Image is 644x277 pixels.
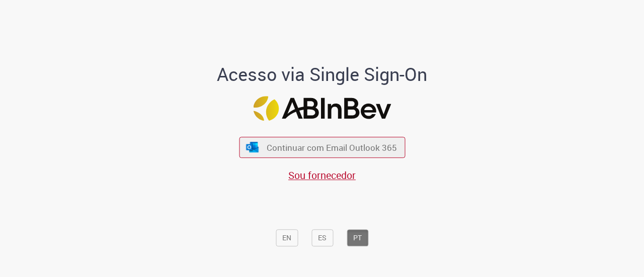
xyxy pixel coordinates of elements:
button: PT [347,229,368,246]
img: Logo ABInBev [253,96,391,121]
button: ES [311,229,333,246]
span: Continuar com Email Outlook 365 [267,142,397,153]
h1: Acesso via Single Sign-On [183,64,462,84]
button: EN [276,229,298,246]
button: ícone Azure/Microsoft 360 Continuar com Email Outlook 365 [239,137,405,158]
a: Sou fornecedor [288,168,356,182]
img: ícone Azure/Microsoft 360 [246,142,260,152]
